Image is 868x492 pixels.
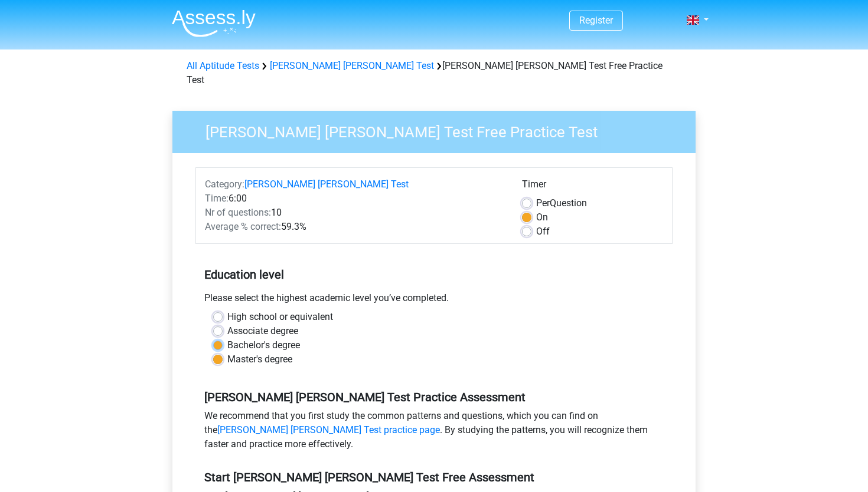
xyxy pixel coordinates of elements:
label: On [536,210,548,224]
span: Per [536,197,550,209]
div: 6:00 [196,191,513,206]
div: 10 [196,206,513,220]
h5: [PERSON_NAME] [PERSON_NAME] Test Practice Assessment [204,390,664,404]
span: Nr of questions: [205,207,271,218]
div: [PERSON_NAME] [PERSON_NAME] Test Free Practice Test [182,59,686,87]
span: Time: [205,193,229,204]
a: [PERSON_NAME] [PERSON_NAME] Test [244,179,409,190]
h5: Start [PERSON_NAME] [PERSON_NAME] Test Free Assessment [204,470,664,484]
img: Assessly [172,9,256,37]
h5: Education level [204,263,664,286]
label: Master's degree [227,352,292,366]
a: All Aptitude Tests [187,60,259,71]
div: We recommend that you first study the common patterns and questions, which you can find on the . ... [195,409,673,456]
span: Category: [205,179,244,190]
span: Average % correct: [205,221,281,232]
div: Please select the highest academic level you’ve completed. [195,291,673,310]
a: Register [579,15,613,26]
a: [PERSON_NAME] [PERSON_NAME] Test practice page [217,424,440,435]
label: Associate degree [227,324,298,338]
h3: [PERSON_NAME] [PERSON_NAME] Test Free Practice Test [191,118,687,141]
div: 59.3% [196,220,513,234]
label: Question [536,196,587,210]
label: Off [536,224,550,239]
div: Timer [522,177,663,196]
label: High school or equivalent [227,310,333,324]
a: [PERSON_NAME] [PERSON_NAME] Test [270,60,434,71]
label: Bachelor's degree [227,338,300,352]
